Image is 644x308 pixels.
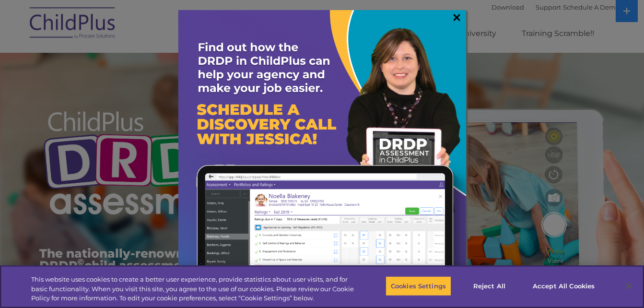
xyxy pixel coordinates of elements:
[459,276,519,296] button: Reject All
[527,276,600,296] button: Accept All Cookies
[386,276,451,296] button: Cookies Settings
[31,275,354,303] div: This website uses cookies to create a better user experience, provide statistics about user visit...
[618,275,639,296] button: Close
[451,12,462,22] a: ×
